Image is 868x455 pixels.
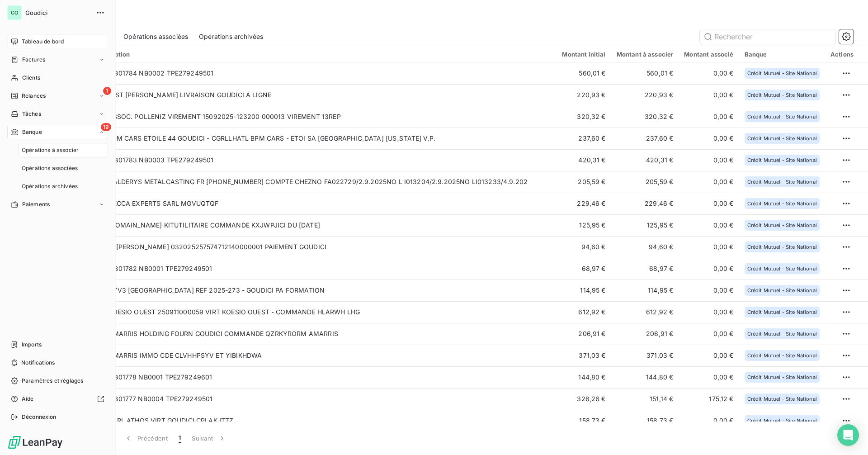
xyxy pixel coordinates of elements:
[611,171,679,193] td: 205,59 €
[747,92,817,98] span: Crédit Mutuel - Site National
[747,418,817,423] span: Crédit Mutuel - Site National
[90,84,557,106] td: VIR INST [PERSON_NAME] LIVRAISON GOUDICI A LIGNE
[747,396,817,402] span: Crédit Mutuel - Site National
[22,164,78,172] span: Opérations associées
[679,280,739,301] td: 0,00 €
[611,323,679,345] td: 206,91 €
[679,236,739,258] td: 0,00 €
[557,301,611,323] td: 612,92 €
[90,106,557,128] td: VIR ASSOC. POLLENIZ VIREMENT 15092025-123200 000013 VIREMENT 13REP
[7,5,22,20] div: GO
[90,128,557,149] td: VIR BPM CARS ETOILE 44 GOUDICI - CGRLLHATL BPM CARS - ETOI SA [GEOGRAPHIC_DATA] [US_STATE] V.P.
[611,106,679,128] td: 320,32 €
[679,149,739,171] td: 0,00 €
[700,29,835,44] input: Rechercher
[557,128,611,149] td: 237,60 €
[22,341,42,349] span: Imports
[747,136,817,141] span: Crédit Mutuel - Site National
[679,366,739,388] td: 0,00 €
[90,410,557,431] td: VIR SARL ATHOS VIRT GOUDICI CPLAKJTTZ
[837,424,859,446] div: Open Intercom Messenger
[123,32,188,41] span: Opérations associées
[830,51,854,58] div: Actions
[611,128,679,149] td: 237,60 €
[679,128,739,149] td: 0,00 €
[90,171,557,193] td: VIR CALDERYS METALCASTING FR [PHONE_NUMBER] COMPTE CHEZNO FA022729/2.9.2025NO L I013204/2.9.2025N...
[679,106,739,128] td: 0,00 €
[679,193,739,214] td: 0,00 €
[101,123,111,131] span: 19
[557,214,611,236] td: 125,95 €
[90,193,557,214] td: VIR GECCA EXPERTS SARL MGVUQTQF
[557,62,611,84] td: 560,01 €
[90,62,557,84] td: REMCB01784 NB0002 TPE279249501
[90,301,557,323] td: VIR KOESIO OUEST 250911000059 VIRT KOESIO OUEST - COMMANDE HLARWH LHG
[611,280,679,301] td: 114,95 €
[679,301,739,323] td: 0,00 €
[747,374,817,380] span: Crédit Mutuel - Site National
[747,244,817,250] span: Crédit Mutuel - Site National
[562,51,605,58] div: Montant initial
[557,410,611,431] td: 158,73 €
[557,366,611,388] td: 144,80 €
[103,87,111,95] span: 1
[22,56,45,64] span: Factures
[557,345,611,366] td: 371,03 €
[679,62,739,84] td: 0,00 €
[747,353,817,358] span: Crédit Mutuel - Site National
[557,323,611,345] td: 206,91 €
[747,223,817,228] span: Crédit Mutuel - Site National
[22,182,78,190] span: Opérations archivées
[90,366,557,388] td: REMCB01778 NB0001 TPE279249601
[90,345,557,366] td: VIR AMARRIS IMMO CDE CLVHHPSYV ET YIBIKHDWA
[179,434,181,443] span: 1
[90,236,557,258] td: VIR M [PERSON_NAME] 032025257574712140000001 PAIEMENT GOUDICI
[611,258,679,280] td: 68,97 €
[22,110,41,118] span: Tâches
[611,410,679,431] td: 158,73 €
[557,280,611,301] td: 114,95 €
[22,146,79,154] span: Opérations à associer
[22,92,46,100] span: Relances
[611,62,679,84] td: 560,01 €
[679,345,739,366] td: 0,00 €
[22,38,64,46] span: Tableau de bord
[679,388,739,410] td: 175,12 €
[747,331,817,337] span: Crédit Mutuel - Site National
[679,214,739,236] td: 0,00 €
[747,179,817,185] span: Crédit Mutuel - Site National
[90,280,557,301] td: VIR VYV3 [GEOGRAPHIC_DATA] REF 2025-273 - GOUDICI PA FORMATION
[745,51,820,58] div: Banque
[96,51,552,58] div: Description
[611,236,679,258] td: 94,60 €
[22,200,50,209] span: Paiements
[679,171,739,193] td: 0,00 €
[611,388,679,410] td: 151,14 €
[684,51,733,58] div: Montant associé
[679,323,739,345] td: 0,00 €
[679,258,739,280] td: 0,00 €
[557,388,611,410] td: 326,26 €
[173,429,186,448] button: 1
[557,171,611,193] td: 205,59 €
[611,366,679,388] td: 144,80 €
[557,193,611,214] td: 229,46 €
[747,266,817,271] span: Crédit Mutuel - Site National
[747,309,817,315] span: Crédit Mutuel - Site National
[7,392,108,406] a: Aide
[22,128,42,136] span: Banque
[611,149,679,171] td: 420,31 €
[90,214,557,236] td: VIR [DOMAIN_NAME] KITUTILITAIRE COMMANDE KXJWPJICI DU [DATE]
[25,9,90,16] span: Goudici
[611,301,679,323] td: 612,92 €
[22,377,83,385] span: Paramètres et réglages
[557,236,611,258] td: 94,60 €
[22,395,34,403] span: Aide
[747,114,817,119] span: Crédit Mutuel - Site National
[747,71,817,76] span: Crédit Mutuel - Site National
[118,429,173,448] button: Précédent
[90,323,557,345] td: VIR AMARRIS HOLDING FOURN GOUDICI COMMANDE QZRKYRORM AMARRIS
[557,106,611,128] td: 320,32 €
[611,214,679,236] td: 125,95 €
[90,388,557,410] td: REMCB01777 NB0004 TPE279249501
